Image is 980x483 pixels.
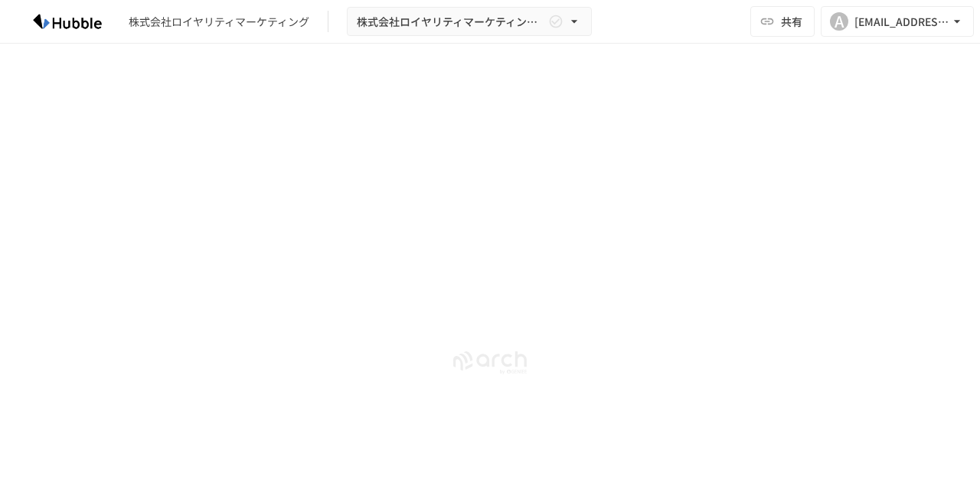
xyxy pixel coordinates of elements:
[750,6,815,37] button: 共有
[129,14,309,30] div: 株式会社ロイヤリティマーケティング
[347,7,592,37] button: 株式会社ロイヤリティマーケティング_案件管理機能初期タスク
[830,12,848,31] div: A
[357,12,545,31] span: 株式会社ロイヤリティマーケティング_案件管理機能初期タスク
[781,13,802,30] span: 共有
[821,6,974,37] button: A[EMAIL_ADDRESS][DOMAIN_NAME]
[854,12,949,31] div: [EMAIL_ADDRESS][DOMAIN_NAME]
[18,9,116,34] img: HzDRNkGCf7KYO4GfwKnzITak6oVsp5RHeZBEM1dQFiQ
